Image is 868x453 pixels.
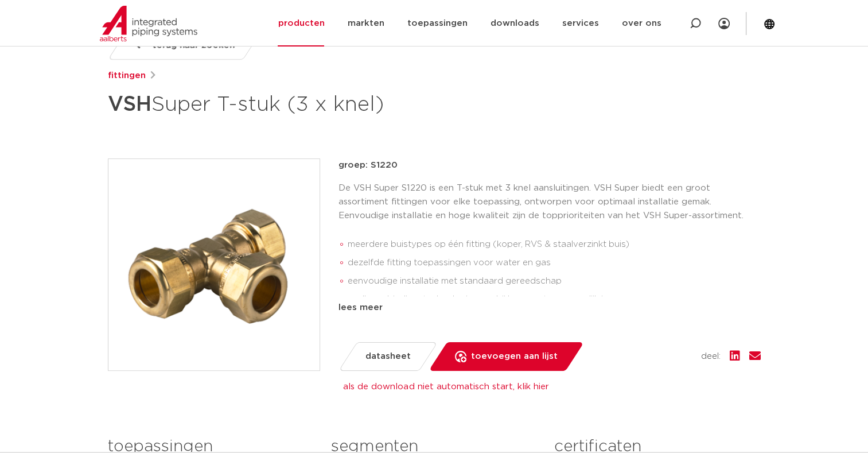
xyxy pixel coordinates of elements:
[471,347,558,366] span: toevoegen aan lijst
[343,382,548,391] a: als de download niet automatisch start, klik hier
[108,69,146,83] a: fittingen
[365,347,411,366] span: datasheet
[701,350,721,363] span: deel:
[348,254,761,272] li: dezelfde fitting toepassingen voor water en gas
[338,181,761,223] p: De VSH Super S1220 is een T-stuk met 3 knel aansluitingen. VSH Super biedt een groot assortiment ...
[338,342,437,371] a: datasheet
[108,94,151,115] strong: VSH
[348,272,761,291] li: eenvoudige installatie met standaard gereedschap
[348,235,761,254] li: meerdere buistypes op één fitting (koper, RVS & staalverzinkt buis)
[108,87,539,122] h1: Super T-stuk (3 x knel)
[108,159,320,370] img: Product Image for VSH Super T-stuk (3 x knel)
[348,291,761,309] li: snelle verbindingstechnologie waarbij her-montage mogelijk is
[338,158,761,172] p: groep: S1220
[338,301,761,315] div: lees meer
